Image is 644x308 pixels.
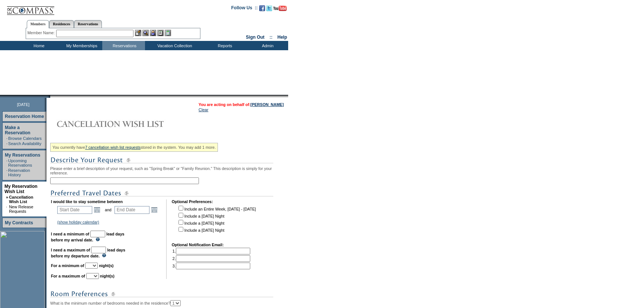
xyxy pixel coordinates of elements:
a: Upcoming Reservations [8,158,32,167]
span: :: [270,35,273,40]
a: Reservations [74,20,102,28]
b: night(s) [100,274,115,278]
td: Follow Us :: [231,4,258,13]
a: Members [27,20,49,28]
td: 3. [173,263,250,269]
td: · [6,205,8,214]
b: night(s) [99,263,113,268]
img: questionMark_lightBlue.gif [102,253,106,257]
td: · [6,168,7,177]
a: Search Availability [8,141,41,146]
img: b_calculator.gif [165,30,171,36]
div: You currently have stored in the system. You may add 1 more. [50,143,218,152]
td: Vacation Collection [145,41,203,50]
b: I would like to stay sometime between [51,199,123,204]
img: Reservations [157,30,164,36]
a: Follow us on Twitter [266,7,272,12]
td: Home [17,41,59,50]
b: For a minimum of [51,263,84,268]
td: 1. [173,248,250,254]
img: subTtlRoomPreferences.gif [50,289,273,299]
a: Subscribe to our YouTube Channel [273,7,287,12]
span: You are acting on behalf of: [199,102,284,107]
img: questionMark_lightBlue.gif [96,237,100,241]
a: Make a Reservation [5,125,30,135]
img: Cancellation Wish List [50,116,199,131]
b: Optional Notification Email: [172,243,224,247]
td: · [6,141,7,146]
a: Clear [199,108,208,112]
a: New Release Requests [9,205,33,214]
b: I need a maximum of [51,248,90,252]
b: For a maximum of [51,274,85,278]
a: My Reservations [5,153,40,158]
img: b_edit.gif [135,30,141,36]
img: View [142,30,149,36]
b: Optional Preferences: [172,199,213,204]
a: My Reservation Wish List [4,184,38,194]
td: Include an Entire Week, [DATE] - [DATE] Include a [DATE] Night Include a [DATE] Night Include a [... [177,205,256,237]
a: Reservation History [8,168,30,177]
img: blank.gif [50,95,51,98]
a: (show holiday calendar) [57,220,99,224]
b: » [6,195,8,199]
td: Reservations [102,41,145,50]
img: Impersonate [150,30,156,36]
b: lead days before my departure date. [51,248,125,258]
a: [PERSON_NAME] [251,102,284,107]
img: Subscribe to our YouTube Channel [273,6,287,11]
b: I need a minimum of [51,232,89,236]
td: and [104,205,113,215]
td: 2. [173,255,250,262]
input: Date format: M/D/Y. Shortcut keys: [T] for Today. [UP] or [.] for Next Day. [DOWN] or [,] for Pre... [57,206,92,214]
td: · [6,158,7,167]
a: Open the calendar popup. [150,206,158,214]
div: Member Name: [28,30,56,36]
td: Reports [203,41,245,50]
input: Date format: M/D/Y. Shortcut keys: [T] for Today. [UP] or [.] for Next Day. [DOWN] or [,] for Pre... [115,206,149,214]
a: My Contracts [5,220,33,225]
a: Reservation Home [5,114,44,119]
img: Follow us on Twitter [266,5,272,11]
a: Cancellation Wish List [9,195,33,204]
a: 7 cancellation wish list requests [85,145,141,150]
a: Open the calendar popup. [93,206,101,214]
img: promoShadowLeftCorner.gif [48,95,50,98]
a: Become our fan on Facebook [259,7,265,12]
a: Sign Out [246,35,264,40]
a: Help [277,35,287,40]
b: lead days before my arrival date. [51,232,125,242]
span: [DATE] [17,102,30,107]
td: · [6,136,7,141]
a: Residences [49,20,74,28]
td: Admin [245,41,288,50]
td: My Memberships [59,41,102,50]
img: Become our fan on Facebook [259,5,265,11]
a: Browse Calendars [8,136,42,141]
